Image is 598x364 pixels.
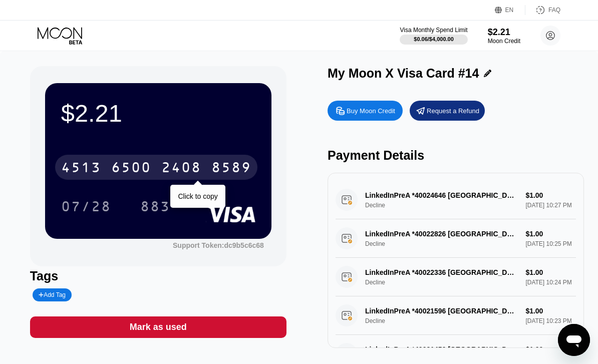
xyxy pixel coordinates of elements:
[54,194,119,219] div: 07/28
[61,200,111,216] div: 07/28
[347,107,395,115] div: Buy Moon Credit
[328,101,403,121] div: Buy Moon Credit
[130,321,187,333] div: Mark as used
[211,161,251,177] div: 8589
[505,7,514,14] div: EN
[39,291,66,298] div: Add Tag
[33,288,72,301] div: Add Tag
[525,5,560,15] div: FAQ
[61,161,101,177] div: 4513
[328,148,584,163] div: Payment Details
[427,107,479,115] div: Request a Refund
[495,5,525,15] div: EN
[111,161,151,177] div: 6500
[173,241,264,249] div: Support Token:dc9b5c6c68
[488,38,520,45] div: Moon Credit
[173,241,264,249] div: Support Token: dc9b5c6c68
[161,161,201,177] div: 2408
[30,316,286,338] div: Mark as used
[140,200,170,216] div: 883
[558,324,590,356] iframe: Button to launch messaging window
[414,36,454,42] div: $0.06 / $4,000.00
[548,7,560,14] div: FAQ
[488,27,520,38] div: $2.21
[30,269,286,283] div: Tags
[400,27,467,45] div: Visa Monthly Spend Limit$0.06/$4,000.00
[328,66,479,81] div: My Moon X Visa Card #14
[61,99,255,127] div: $2.21
[410,101,485,121] div: Request a Refund
[55,155,257,180] div: 4513650024088589
[178,192,217,200] div: Click to copy
[133,194,178,219] div: 883
[400,27,467,34] div: Visa Monthly Spend Limit
[488,27,520,45] div: $2.21Moon Credit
